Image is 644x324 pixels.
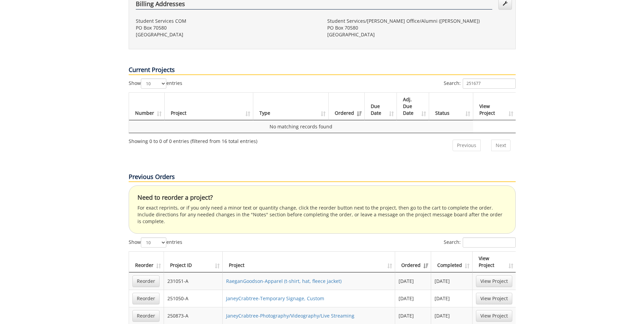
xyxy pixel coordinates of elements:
[136,18,317,24] p: Student Services COM
[431,290,473,307] td: [DATE]
[473,93,516,120] th: View Project: activate to sort column ascending
[129,237,182,248] label: Show entries
[137,204,507,225] p: For exact reprints, or if you only need a minor text or quantity change, click the reorder button...
[226,295,324,302] a: JaneyCrabtree-Temporary Signage, Custom
[129,93,165,120] th: Number: activate to sort column ascending
[165,93,253,120] th: Project: activate to sort column ascending
[129,135,257,145] div: Showing 0 to 0 of 0 entries (filtered from 16 total entries)
[129,120,473,133] td: No matching records found
[164,252,223,272] th: Project ID: activate to sort column ascending
[395,252,431,272] th: Ordered: activate to sort column ascending
[226,278,342,284] a: RaeganGoodson-Apparel (t-shirt, hat, fleece jacket)
[473,252,516,272] th: View Project: activate to sort column ascending
[136,31,317,38] p: [GEOGRAPHIC_DATA]
[223,252,395,272] th: Project: activate to sort column ascending
[476,275,512,287] a: View Project
[395,290,431,307] td: [DATE]
[164,272,223,290] td: 231051-A
[397,93,429,120] th: Adj. Due Date: activate to sort column ascending
[429,93,473,120] th: Status: activate to sort column ascending
[444,78,516,89] label: Search:
[226,312,354,319] a: JaneyCrabtree-Photography/Videography/Live Streaming
[491,140,511,151] a: Next
[327,31,509,38] p: [GEOGRAPHIC_DATA]
[444,237,516,248] label: Search:
[129,78,182,89] label: Show entries
[129,66,516,75] p: Current Projects
[132,275,160,287] a: Reorder
[253,93,329,120] th: Type: activate to sort column ascending
[476,310,512,322] a: View Project
[431,252,473,272] th: Completed: activate to sort column ascending
[141,78,166,89] select: Showentries
[463,237,516,248] input: Search:
[129,252,164,272] th: Reorder: activate to sort column ascending
[395,272,431,290] td: [DATE]
[164,290,223,307] td: 251050-A
[463,78,516,89] input: Search:
[327,18,509,24] p: Student Services/[PERSON_NAME] Office/Alumni ([PERSON_NAME])
[453,140,481,151] a: Previous
[136,1,492,10] h4: Billing Addresses
[129,173,516,182] p: Previous Orders
[137,194,507,201] h4: Need to reorder a project?
[132,293,160,304] a: Reorder
[327,24,509,31] p: PO Box 70580
[365,93,397,120] th: Due Date: activate to sort column ascending
[141,237,166,248] select: Showentries
[132,310,160,322] a: Reorder
[476,293,512,304] a: View Project
[329,93,365,120] th: Ordered: activate to sort column ascending
[431,272,473,290] td: [DATE]
[136,24,317,31] p: PO Box 70580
